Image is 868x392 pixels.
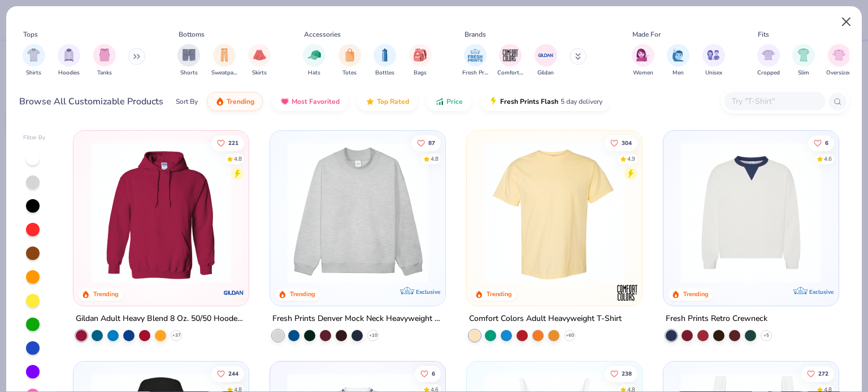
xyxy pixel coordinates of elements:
[616,281,639,304] img: Comfort Colors logo
[826,69,852,77] span: Oversized
[215,97,224,106] img: trending.gif
[211,69,237,77] span: Sweatpants
[63,49,75,61] img: Hoodies Image
[667,44,689,77] button: filter button
[229,371,239,376] span: 244
[292,97,340,106] span: Most Favorited
[497,44,523,77] div: filter for Comfort Colors
[633,69,653,77] span: Women
[357,92,418,111] button: Top Rated
[366,97,375,106] img: TopRated.gif
[212,135,245,151] button: Like
[416,288,440,296] span: Exclusive
[622,140,632,146] span: 304
[218,49,231,61] img: Sweatpants Image
[622,371,632,376] span: 238
[58,44,80,77] button: filter button
[762,49,775,61] img: Cropped Image
[304,29,341,39] div: Accessories
[666,312,767,326] div: Fresh Prints Retro Crewneck
[757,69,780,77] span: Cropped
[818,371,828,376] span: 272
[207,92,263,111] button: Trending
[826,44,852,77] button: filter button
[763,332,769,339] span: + 5
[374,44,396,77] div: filter for Bottles
[26,69,41,77] span: Shirts
[605,365,637,381] button: Like
[58,44,80,77] div: filter for Hoodies
[432,371,435,376] span: 6
[705,69,722,77] span: Unisex
[565,332,574,339] span: + 60
[23,134,46,142] div: Filter By
[675,142,827,283] img: 3abb6cdb-110e-4e18-92a0-dbcd4e53f056
[252,69,267,77] span: Skirts
[223,281,245,304] img: Gildan logo
[797,49,810,61] img: Slim Image
[248,44,271,77] button: filter button
[537,47,554,64] img: Gildan Image
[489,97,498,106] img: flash.gif
[308,49,321,61] img: Hats Image
[303,44,325,77] div: filter for Hats
[23,44,45,77] button: filter button
[409,44,432,77] div: filter for Bags
[825,140,828,146] span: 6
[176,96,198,107] div: Sort By
[462,44,488,77] div: filter for Fresh Prints
[177,44,200,77] button: filter button
[826,44,852,77] div: filter for Oversized
[467,47,484,64] img: Fresh Prints Image
[428,140,435,146] span: 87
[702,44,725,77] button: filter button
[707,49,720,61] img: Unisex Image
[632,44,654,77] div: filter for Women
[342,69,357,77] span: Totes
[758,29,769,39] div: Fits
[537,69,554,77] span: Gildan
[561,95,602,108] span: 5 day delivery
[702,44,725,77] div: filter for Unisex
[672,69,684,77] span: Men
[76,312,246,326] div: Gildan Adult Heavy Blend 8 Oz. 50/50 Hooded Sweatshirt
[462,69,488,77] span: Fresh Prints
[308,69,320,77] span: Hats
[535,44,557,77] button: filter button
[85,142,237,283] img: 01756b78-01f6-4cc6-8d8a-3c30c1a0c8ac
[211,44,237,77] button: filter button
[211,44,237,77] div: filter for Sweatpants
[801,365,834,381] button: Like
[19,95,163,108] div: Browse All Customizable Products
[627,155,635,163] div: 4.9
[462,44,488,77] button: filter button
[427,92,471,111] button: Price
[180,69,198,77] span: Shorts
[469,312,622,326] div: Comfort Colors Adult Heavyweight T-Shirt
[281,142,434,283] img: f5d85501-0dbb-4ee4-b115-c08fa3845d83
[836,11,857,33] button: Close
[212,365,245,381] button: Like
[338,44,361,77] button: filter button
[23,29,38,39] div: Tops
[183,49,196,61] img: Shorts Image
[253,49,266,61] img: Skirts Image
[832,49,845,61] img: Oversized Image
[535,44,557,77] div: filter for Gildan
[757,44,780,77] button: filter button
[97,69,112,77] span: Tanks
[497,69,523,77] span: Comfort Colors
[667,44,689,77] div: filter for Men
[465,29,486,39] div: Brands
[631,142,783,283] img: e55d29c3-c55d-459c-bfd9-9b1c499ab3c6
[369,332,377,339] span: + 10
[235,155,242,163] div: 4.8
[93,44,116,77] div: filter for Tanks
[500,97,558,106] span: Fresh Prints Flash
[93,44,116,77] button: filter button
[377,97,409,106] span: Top Rated
[272,312,443,326] div: Fresh Prints Denver Mock Neck Heavyweight Sweatshirt
[632,29,661,39] div: Made For
[809,288,833,296] span: Exclusive
[303,44,325,77] button: filter button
